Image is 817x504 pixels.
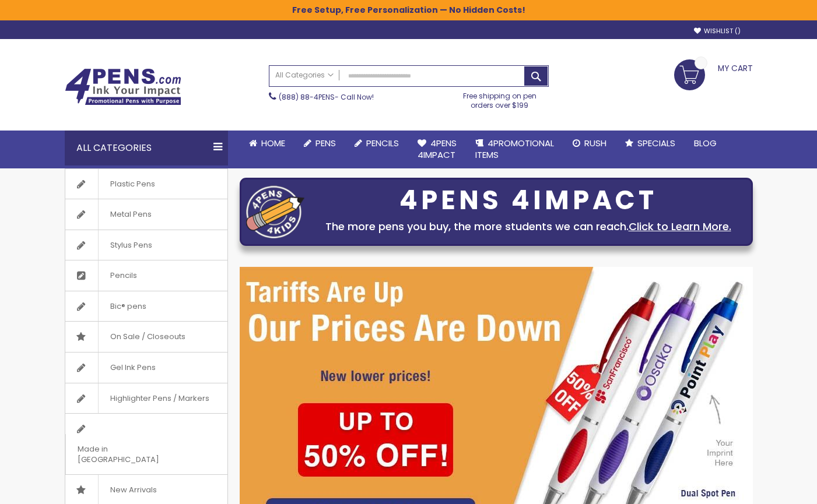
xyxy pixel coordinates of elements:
span: Specials [637,137,675,149]
a: 4PROMOTIONALITEMS [466,131,563,168]
div: All Categories [65,131,228,165]
span: Rush [584,137,606,149]
a: Pencils [345,131,408,156]
div: 4PENS 4IMPACT [310,188,746,213]
a: (888) 88-4PENS [279,92,335,102]
span: 4Pens 4impact [418,137,457,161]
span: Plastic Pens [98,169,167,199]
a: Pencils [65,260,227,291]
a: Blog [685,131,726,156]
a: Bic® pens [65,291,227,322]
a: On Sale / Closeouts [65,322,227,352]
span: Stylus Pens [98,230,164,260]
span: Bic® pens [98,291,158,322]
span: Gel Ink Pens [98,353,167,383]
span: Pencils [366,137,399,149]
img: four_pen_logo.png [246,185,304,238]
span: Highlighter Pens / Markers [98,383,221,414]
span: Made in [GEOGRAPHIC_DATA] [65,434,198,474]
a: Plastic Pens [65,169,227,199]
span: 4PROMOTIONAL ITEMS [475,137,554,161]
a: Click to Learn More. [629,219,731,234]
span: Blog [694,137,717,149]
a: Highlighter Pens / Markers [65,383,227,414]
div: Free shipping on pen orders over $199 [451,87,549,110]
span: - Call Now! [279,92,374,102]
img: 4Pens Custom Pens and Promotional Products [65,68,181,105]
a: Metal Pens [65,199,227,230]
a: All Categories [269,66,339,85]
a: Made in [GEOGRAPHIC_DATA] [65,414,227,474]
div: The more pens you buy, the more students we can reach. [310,218,746,235]
a: Wishlist [694,27,741,36]
span: Home [261,137,285,149]
span: Pencils [98,260,149,291]
span: All Categories [275,71,334,80]
a: Rush [563,131,616,156]
a: Gel Ink Pens [65,353,227,383]
span: Pens [315,137,336,149]
a: Pens [294,131,345,156]
span: On Sale / Closeouts [98,322,197,352]
a: Stylus Pens [65,230,227,260]
span: Metal Pens [98,199,163,230]
a: Specials [616,131,685,156]
a: 4Pens4impact [408,131,466,168]
a: Home [240,131,294,156]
